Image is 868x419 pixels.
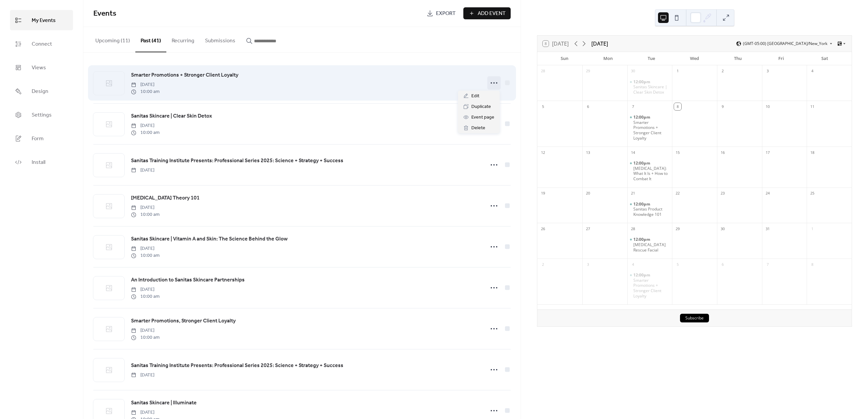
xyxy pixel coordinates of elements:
a: Design [10,81,73,101]
span: Export [436,10,456,18]
span: 12:00pm [633,161,651,166]
div: 2 [539,261,547,268]
div: 15 [674,149,681,156]
span: [DATE] [131,204,160,211]
span: 10:00 am [131,129,160,136]
div: 4 [809,68,816,75]
div: 3 [764,68,771,75]
div: 17 [764,149,771,156]
div: 4 [629,261,637,268]
div: 11 [809,103,816,110]
div: 8 [674,103,681,110]
span: Add Event [478,10,506,18]
div: 22 [674,190,681,197]
span: [MEDICAL_DATA] Theory 101 [131,194,200,202]
div: 20 [584,190,592,197]
a: Smarter Promotions, Stronger Client Loyalty [131,317,236,325]
div: Smarter Promotions + Stronger Client Loyalty [627,272,672,298]
span: 12:00pm [633,79,651,85]
div: 30 [719,225,726,232]
span: [DATE] [131,167,154,174]
span: 10:00 am [131,334,160,341]
span: 10:00 am [131,252,160,259]
span: Sanitas Training Institute Presents: Professional Series 2025: Science + Strategy + Success [131,362,343,370]
span: Sanitas Skincare | Clear Skin Detox [131,112,212,120]
div: 27 [584,225,592,232]
span: Connect [32,39,52,49]
div: Thu [716,52,760,65]
div: Sanitas Skincare | Clear Skin Detox [633,84,670,95]
div: 6 [719,261,726,268]
div: 7 [629,103,637,110]
span: [DATE] [131,327,160,334]
span: 12:00pm [633,272,651,278]
button: Add Event [463,7,511,19]
a: An Introduction to Sanitas Skincare Partnerships [131,276,245,284]
div: Sat [803,52,846,65]
span: Event page [471,114,494,122]
div: 28 [539,68,547,75]
a: Sanitas Training Institute Presents: Professional Series 2025: Science + Strategy + Success [131,361,343,370]
span: (GMT-05:00) [GEOGRAPHIC_DATA]/New_York [743,42,827,46]
div: Fri [760,52,803,65]
span: Sanitas Skincare | Illuminate [131,399,197,407]
div: 28 [629,225,637,232]
a: Sanitas Skincare | Vitamin A and Skin: The Science Behind the Glow [131,235,288,243]
div: 14 [629,149,637,156]
a: My Events [10,10,73,30]
div: 29 [674,225,681,232]
span: My Events [32,15,56,26]
span: Events [93,6,116,21]
div: [MEDICAL_DATA] Rescue Facial [633,242,670,252]
div: 2 [719,68,726,75]
a: Sanitas Training Institute Presents: Professional Series 2025: Science + Strategy + Success [131,157,343,165]
span: Smarter Promotions, Stronger Client Loyalty [131,317,236,325]
div: 5 [674,261,681,268]
span: [DATE] [131,409,160,416]
div: Mon [586,52,629,65]
div: Smarter Promotions + Stronger Client Loyalty [633,278,670,298]
span: 10:00 am [131,88,160,95]
div: 8 [809,261,816,268]
span: Form [32,134,44,144]
div: Smarter Promotions + Stronger Client Loyalty [633,120,670,141]
div: 1 [674,68,681,75]
div: 30 [629,68,637,75]
div: 1 [809,225,816,232]
span: Design [32,86,48,97]
button: Subscribe [680,314,709,322]
div: 6 [584,103,592,110]
div: 18 [809,149,816,156]
span: Edit [471,92,479,100]
div: 5 [539,103,547,110]
div: 23 [719,190,726,197]
div: 24 [764,190,771,197]
span: 12:00pm [633,115,651,120]
span: [DATE] [131,81,160,88]
a: Views [10,57,73,78]
div: Dry Skin Rescue Facial [627,237,672,252]
div: Sun [543,52,586,65]
a: Export [422,7,461,19]
span: 10:00 am [131,293,160,300]
span: [DATE] [131,245,160,252]
span: [DATE] [131,372,154,379]
span: Duplicate [471,103,491,111]
a: Settings [10,105,73,125]
a: Install [10,152,73,172]
span: 12:00pm [633,202,651,207]
div: [DATE] [591,40,608,48]
div: 13 [584,149,592,156]
div: Wed [673,52,716,65]
div: 29 [584,68,592,75]
span: Delete [471,124,485,132]
a: Sanitas Skincare | Clear Skin Detox [131,112,212,121]
span: [DATE] [131,286,160,293]
span: [DATE] [131,122,160,129]
div: [MEDICAL_DATA]: What It Is + How to Combat It [633,166,670,182]
div: Sanitas Product Knowledge 101 [633,207,670,217]
div: 7 [764,261,771,268]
